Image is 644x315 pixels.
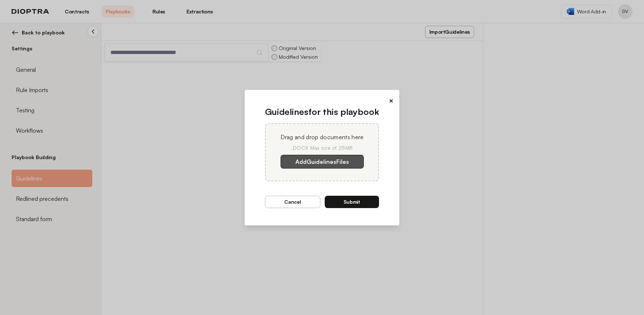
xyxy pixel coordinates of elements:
p: .DOCX Max size of 25MB [274,144,370,152]
button: × [389,96,393,106]
p: Drag and drop documents here [274,133,370,141]
button: Cancel [265,196,320,208]
button: Submit [325,196,379,208]
h2: Guidelines for this playbook [265,106,379,117]
label: Add Guidelines Files [281,155,364,169]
